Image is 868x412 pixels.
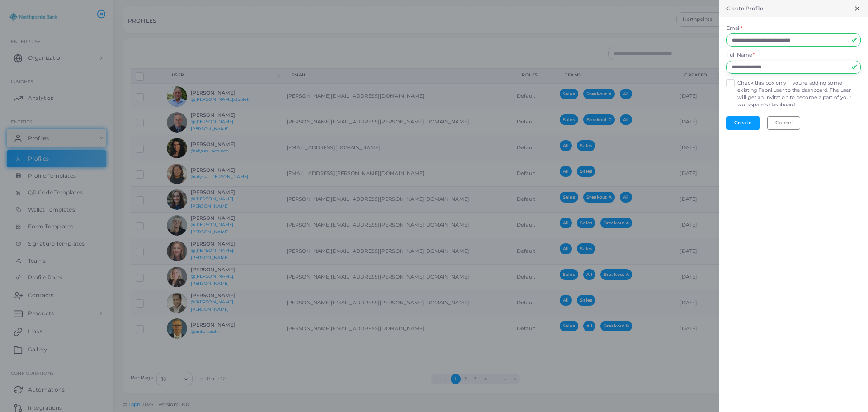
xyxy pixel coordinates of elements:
[726,116,760,130] button: Create
[737,80,860,109] label: Check this box only if you're adding some existing Tapni user to the dashboard. The user will get...
[726,52,755,59] label: Full Name
[726,25,743,32] label: Email
[767,116,800,130] button: Cancel
[726,5,764,12] h5: Create Profile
